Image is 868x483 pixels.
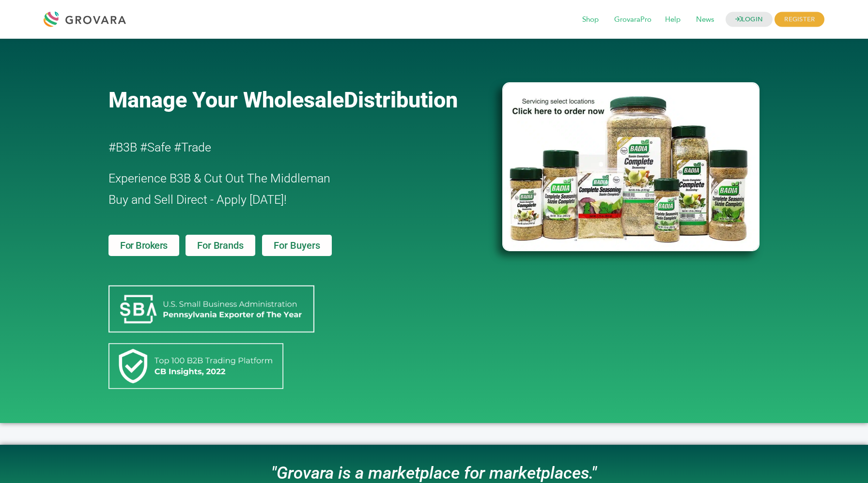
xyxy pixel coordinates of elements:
span: Buy and Sell Direct - Apply [DATE]! [108,193,287,207]
a: Help [658,15,687,25]
span: Help [658,11,687,29]
span: Distribution [344,87,458,113]
a: Shop [575,15,605,25]
span: Shop [575,11,605,29]
span: Manage Your Wholesale [108,87,344,113]
a: LOGIN [726,12,773,27]
span: For Buyers [274,241,320,250]
a: News [689,15,721,25]
a: For Brands [186,235,255,256]
a: For Buyers [262,235,332,256]
h2: #B3B #Safe #Trade [108,137,447,158]
span: REGISTER [775,12,824,27]
span: For Brokers [120,241,168,250]
i: "Grovara is a marketplace for marketplaces." [271,463,597,483]
a: GrovaraPro [607,15,658,25]
a: For Brokers [108,235,179,256]
span: For Brands [197,241,243,250]
a: Manage Your WholesaleDistribution [108,87,486,113]
span: Experience B3B & Cut Out The Middleman [108,171,330,185]
span: GrovaraPro [607,11,658,29]
span: News [689,11,721,29]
